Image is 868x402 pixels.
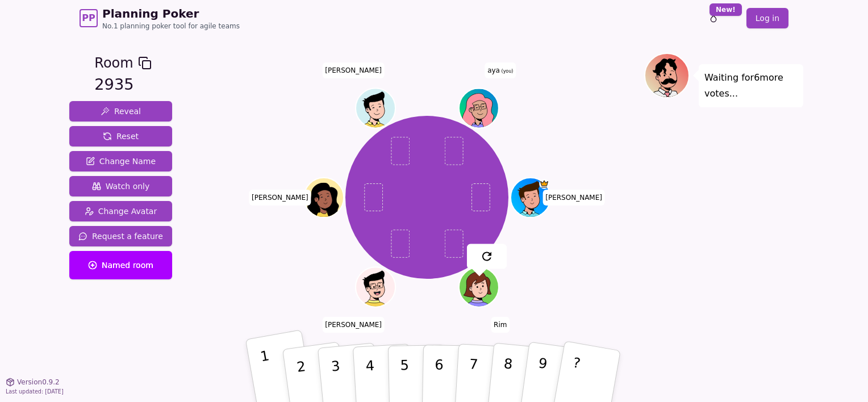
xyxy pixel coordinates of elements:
[94,53,133,73] span: Room
[485,62,516,78] span: Click to change your name
[322,62,385,78] span: Click to change your name
[322,317,385,333] span: Click to change your name
[6,378,60,387] button: Version0.9.2
[69,226,172,246] button: Request a feature
[80,6,240,31] a: PPPlanning PokerNo.1 planning poker tool for agile teams
[746,8,788,28] a: Log in
[102,22,240,31] span: No.1 planning poker tool for agile teams
[69,126,172,146] button: Reset
[249,190,311,206] span: Click to change your name
[92,181,150,192] span: Watch only
[710,3,742,16] div: New!
[78,231,163,242] span: Request a feature
[69,201,172,221] button: Change Avatar
[479,249,493,263] img: reset
[542,190,605,206] span: Click to change your name
[539,179,549,189] span: Arthur is the host
[94,73,151,97] div: 2935
[500,69,514,74] span: (you)
[69,101,172,122] button: Reveal
[69,251,172,279] button: Named room
[69,151,172,171] button: Change Name
[82,11,95,25] span: PP
[86,156,156,167] span: Change Name
[103,131,139,142] span: Reset
[703,8,724,28] button: New!
[6,388,64,395] span: Last updated: [DATE]
[704,70,798,102] p: Waiting for 6 more votes...
[85,206,157,217] span: Change Avatar
[17,378,60,387] span: Version 0.9.2
[69,176,172,196] button: Watch only
[102,6,240,22] span: Planning Poker
[491,317,510,333] span: Click to change your name
[460,89,498,127] button: Click to change your avatar
[101,106,141,117] span: Reveal
[88,259,153,271] span: Named room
